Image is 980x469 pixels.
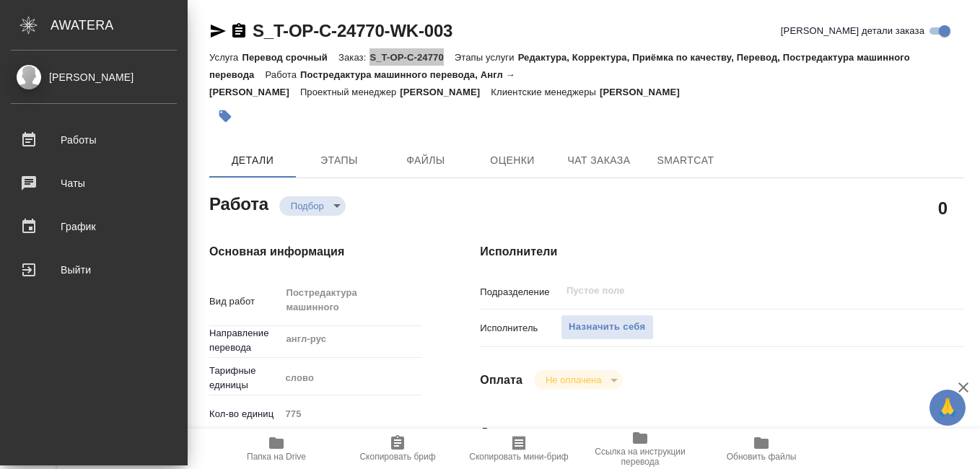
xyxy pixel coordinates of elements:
[565,282,890,299] input: Пустое поле
[561,315,653,340] button: Назначить себя
[218,152,287,170] span: Детали
[209,407,280,421] p: Кол-во единиц
[11,69,177,85] div: [PERSON_NAME]
[400,87,491,97] p: [PERSON_NAME]
[337,429,458,469] button: Скопировать бриф
[265,69,300,80] p: Работа
[216,429,337,469] button: Папка на Drive
[480,243,964,260] h4: Исполнители
[588,447,692,467] span: Ссылка на инструкции перевода
[569,319,645,336] span: Назначить себя
[280,366,422,390] div: слово
[727,452,797,462] span: Обновить файлы
[4,165,184,201] a: Чаты
[4,122,184,158] a: Работы
[280,403,422,424] input: Пустое поле
[209,22,227,40] button: Скопировать ссылку для ЯМессенджера
[209,294,280,309] p: Вид работ
[11,259,177,281] div: Выйти
[209,190,268,216] h2: Работа
[455,52,518,63] p: Этапы услуги
[11,129,177,151] div: Работы
[209,69,515,97] p: Постредактура машинного перевода, Англ → [PERSON_NAME]
[11,216,177,237] div: График
[469,452,568,462] span: Скопировать мини-бриф
[51,11,188,40] div: AWATERA
[209,52,910,80] p: Редактура, Корректура, Приёмка по качеству, Перевод, Постредактура машинного перевода
[478,152,547,170] span: Оценки
[651,152,720,170] span: SmartCat
[4,209,184,245] a: График
[701,429,822,469] button: Обновить файлы
[209,364,280,393] p: Тарифные единицы
[253,21,452,40] a: S_T-OP-C-24770-WK-003
[209,243,422,260] h4: Основная информация
[300,87,400,97] p: Проектный менеджер
[305,152,374,170] span: Этапы
[929,390,966,426] button: 🙏
[242,52,338,63] p: Перевод срочный
[391,152,460,170] span: Файлы
[480,285,561,299] p: Подразделение
[11,172,177,194] div: Чаты
[491,87,600,97] p: Клиентские менеджеры
[209,100,241,132] button: Добавить тэг
[600,87,691,97] p: [PERSON_NAME]
[480,372,522,389] h4: Оплата
[286,200,328,212] button: Подбор
[781,24,924,38] span: [PERSON_NAME] детали заказа
[279,196,346,216] div: Подбор
[338,52,369,63] p: Заказ:
[938,196,948,220] h2: 0
[4,252,184,288] a: Выйти
[369,52,454,63] p: S_T-OP-C-24770
[935,393,960,423] span: 🙏
[359,452,435,462] span: Скопировать бриф
[579,429,701,469] button: Ссылка на инструкции перевода
[230,22,248,40] button: Скопировать ссылку
[247,452,306,462] span: Папка на Drive
[209,52,242,63] p: Услуга
[458,429,579,469] button: Скопировать мини-бриф
[564,152,634,170] span: Чат заказа
[480,424,964,442] h4: Дополнительно
[534,370,623,390] div: Подбор
[480,321,561,336] p: Исполнитель
[541,374,605,386] button: Не оплачена
[209,326,280,355] p: Направление перевода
